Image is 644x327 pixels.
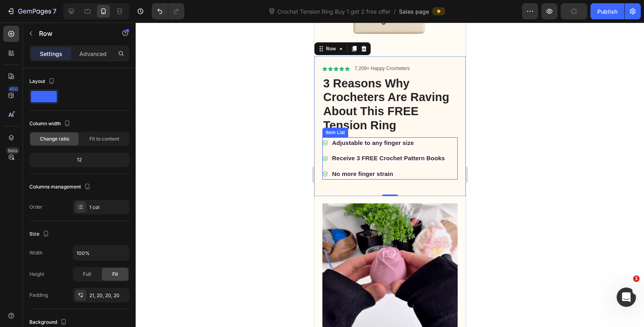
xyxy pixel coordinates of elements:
div: Layout [29,76,56,87]
div: 21, 20, 20, 20 [89,292,127,299]
div: Size [29,229,51,240]
div: 12 [31,154,128,166]
span: Fit to content [89,135,119,143]
div: Publish [597,7,617,16]
span: Sales page [399,7,429,16]
div: Undo/Redo [152,3,184,19]
div: Height [29,271,44,278]
span: Change ratio [40,135,69,143]
span: Full [83,271,91,278]
span: Crochet Tension Ring Buy 1 get 2 free offer [276,7,392,16]
iframe: Intercom live chat [617,288,636,307]
div: Columns management [29,182,92,192]
input: Auto [73,246,129,260]
p: 7 [53,6,56,16]
div: Column width [29,118,72,129]
div: Beta [6,147,19,154]
div: 450 [8,86,19,92]
span: 1 [633,275,640,282]
p: Row [39,29,107,38]
div: 1 col [89,204,127,211]
iframe: Design area [314,23,466,327]
div: Order [29,203,43,211]
div: Padding [29,292,48,299]
span: Fit [112,271,118,278]
p: Settings [40,50,62,58]
button: Publish [590,3,624,19]
span: / [394,7,396,16]
p: Advanced [79,50,107,58]
button: 7 [3,3,60,19]
img: gempages_575442953451864650-0bc5de5d-7f08-418d-b931-6a0992386ddf.gif [8,181,143,316]
div: Width [29,249,43,257]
